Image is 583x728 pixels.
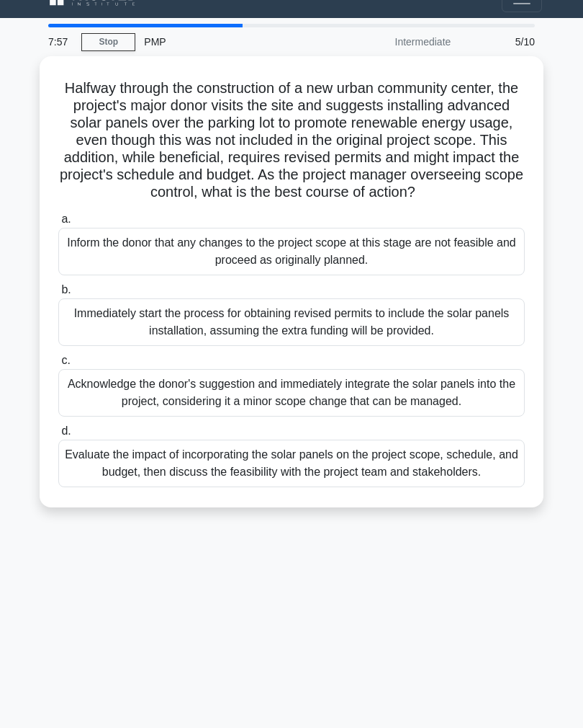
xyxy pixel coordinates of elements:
span: d. [61,425,71,437]
div: 7:57 [40,27,81,56]
span: a. [61,213,71,225]
div: Acknowledge the donor's suggestion and immediately integrate the solar panels into the project, c... [58,369,525,417]
div: Immediately start the process for obtaining revised permits to include the solar panels installat... [58,298,525,346]
a: Stop [81,33,135,51]
h5: Halfway through the construction of a new urban community center, the project's major donor visit... [57,79,526,202]
div: Evaluate the impact of incorporating the solar panels on the project scope, schedule, and budget,... [58,440,525,487]
div: Intermediate [333,27,459,56]
div: Inform the donor that any changes to the project scope at this stage are not feasible and proceed... [58,228,525,275]
span: b. [61,283,71,296]
div: PMP [135,27,333,56]
div: 5/10 [459,27,543,56]
span: c. [61,354,70,366]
